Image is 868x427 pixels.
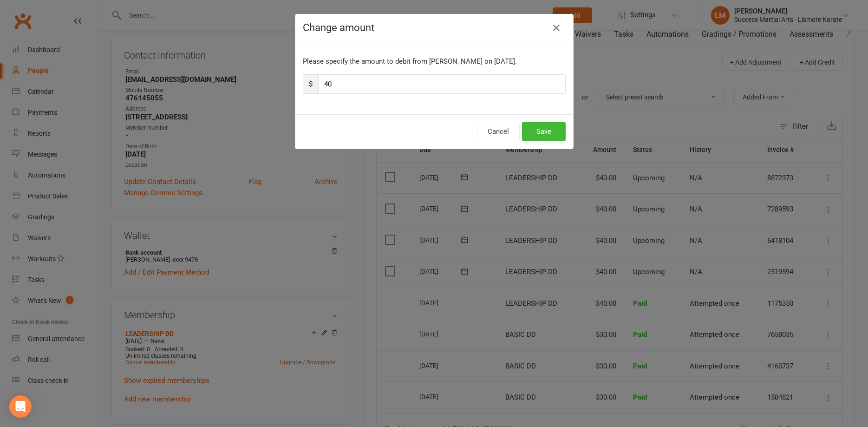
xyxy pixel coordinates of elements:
div: Open Intercom Messenger [9,395,32,418]
button: Save [522,122,566,141]
button: Cancel [477,122,520,141]
h4: Change amount [303,22,566,33]
p: Please specify the amount to debit from [PERSON_NAME] on [DATE]. [303,56,566,67]
span: $ [303,74,318,94]
button: Close [549,20,564,35]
